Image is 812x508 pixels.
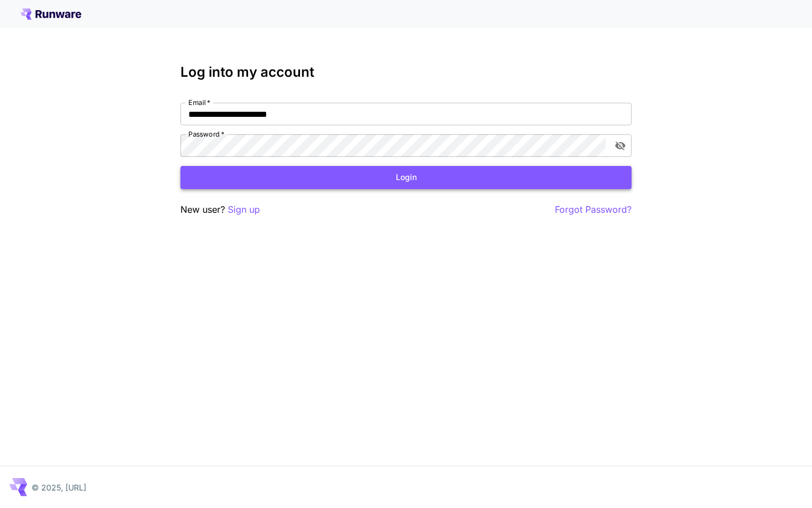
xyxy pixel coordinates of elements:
h3: Log into my account [180,64,632,80]
button: Sign up [228,203,260,217]
button: Forgot Password? [555,203,632,217]
label: Email [188,98,210,107]
label: Password [188,129,224,139]
button: toggle password visibility [610,135,630,156]
p: New user? [180,203,260,217]
button: Login [180,166,632,189]
p: © 2025, [URL] [32,481,86,493]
